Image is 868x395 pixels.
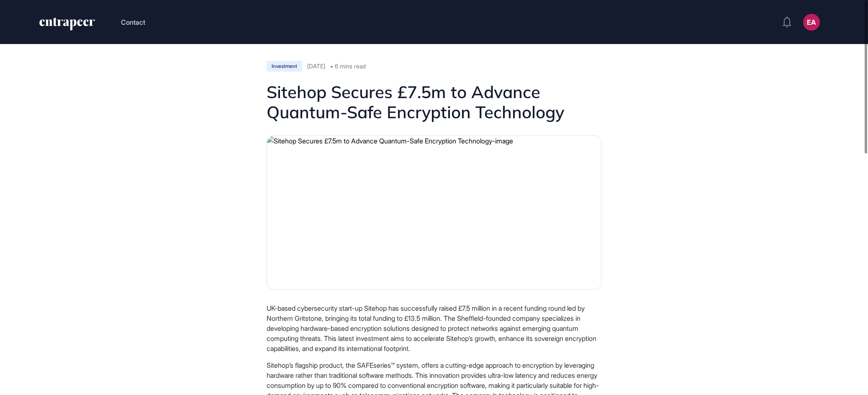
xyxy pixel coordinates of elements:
[267,303,601,353] p: UK-based cybersecurity start-up Sitehop has successfully raised £7.5 million in a recent funding ...
[307,63,325,69] div: [DATE]
[267,135,601,290] img: Sitehop Secures £7.5m to Advance Quantum-Safe Encryption Technology-image
[330,63,366,69] div: 6 mins read
[121,17,145,28] button: Contact
[39,18,96,34] a: entrapeer-logo
[267,61,302,72] div: Investment
[267,82,601,122] div: Sitehop Secures £7.5m to Advance Quantum-Safe Encryption Technology
[803,14,820,31] button: EA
